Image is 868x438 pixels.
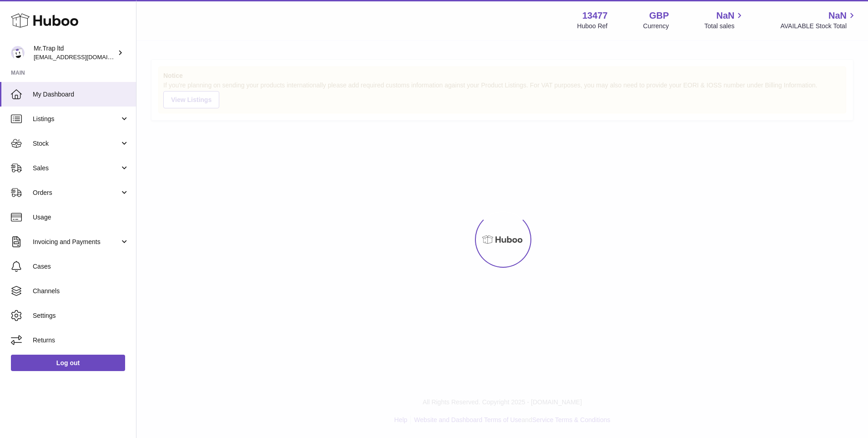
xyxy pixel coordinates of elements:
div: Mr.Trap ltd [34,44,116,61]
span: Returns [33,336,129,345]
span: Orders [33,188,120,197]
strong: GBP [649,10,669,22]
span: [EMAIL_ADDRESS][DOMAIN_NAME] [34,53,134,61]
span: Listings [33,115,120,123]
a: NaN Total sales [704,10,745,31]
span: Channels [33,287,129,295]
div: Huboo Ref [577,22,608,31]
span: NaN [828,10,847,22]
span: Stock [33,139,120,148]
span: Total sales [704,22,745,31]
span: NaN [716,10,734,22]
div: Currency [643,22,669,31]
a: NaN AVAILABLE Stock Total [780,10,857,31]
strong: 13477 [582,10,608,22]
img: office@grabacz.eu [11,46,25,60]
a: Log out [11,355,125,371]
span: Sales [33,164,120,173]
span: AVAILABLE Stock Total [780,22,857,31]
span: Settings [33,311,129,320]
span: My Dashboard [33,90,129,99]
span: Cases [33,262,129,271]
span: Invoicing and Payments [33,238,120,246]
span: Usage [33,213,129,222]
